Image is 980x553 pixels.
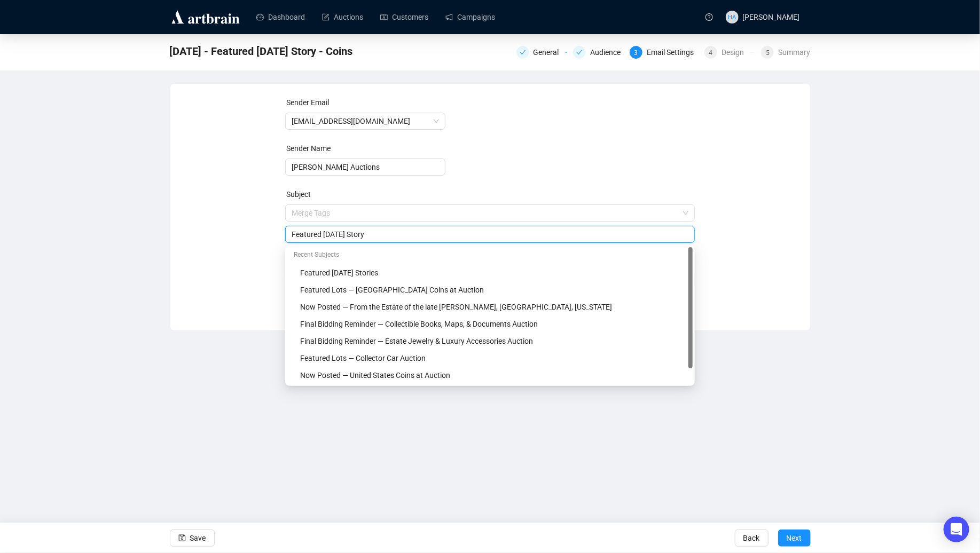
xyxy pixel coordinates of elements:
[170,43,353,60] span: 9-17-2025 - Featured Saturday Story - Coins
[300,318,686,330] div: Final Bidding Reminder — Collectible Books, Maps, & Documents Auction
[944,517,969,542] div: Open Intercom Messenger
[300,301,686,313] div: Now Posted — From the Estate of the late [PERSON_NAME], [GEOGRAPHIC_DATA], [US_STATE]
[287,333,693,350] div: Final Bidding Reminder — Estate Jewelry & Luxury Accessories Auction
[286,98,329,107] label: Sender Email
[728,12,736,22] span: HA
[322,3,363,31] a: Auctions
[735,530,769,547] button: Back
[743,523,760,553] span: Back
[287,298,693,315] div: Now Posted — From the Estate of the late Peggy Augustus, Old Keswick, Virginia
[286,188,696,200] div: Subject
[630,46,698,59] div: 3Email Settings
[287,247,693,264] div: Recent Subjects
[190,523,206,553] span: Save
[647,46,700,59] div: Email Settings
[300,284,686,296] div: Featured Lots — [GEOGRAPHIC_DATA] Coins at Auction
[300,352,686,364] div: Featured Lots — Collector Car Auction
[590,46,627,59] div: Audience
[778,530,811,547] button: Next
[287,367,693,384] div: Now Posted — United States Coins at Auction
[534,46,566,59] div: General
[287,315,693,333] div: Final Bidding Reminder — Collectible Books, Maps, & Documents Auction
[573,46,623,59] div: Audience
[445,3,495,31] a: Campaigns
[300,335,686,347] div: Final Bidding Reminder — Estate Jewelry & Luxury Accessories Auction
[256,3,305,31] a: Dashboard
[722,46,750,59] div: Design
[704,46,755,59] div: 4Design
[778,46,810,59] div: Summary
[520,49,526,56] span: check
[709,49,713,57] span: 4
[743,13,800,21] span: [PERSON_NAME]
[761,46,810,59] div: 5Summary
[516,46,567,59] div: General
[300,267,686,279] div: Featured [DATE] Stories
[705,13,713,21] span: question-circle
[286,144,331,153] label: Sender Name
[576,49,583,56] span: check
[287,281,693,298] div: Featured Lots — United States Coins at Auction
[287,350,693,367] div: Featured Lots — Collector Car Auction
[287,264,693,281] div: Featured Saturday Stories
[170,9,241,26] img: logo
[787,523,802,553] span: Next
[292,113,439,129] span: info@lelandlittle.com
[300,369,686,381] div: Now Posted — United States Coins at Auction
[766,49,770,57] span: 5
[634,49,638,57] span: 3
[170,530,215,547] button: Save
[380,3,428,31] a: Customers
[178,534,186,542] span: save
